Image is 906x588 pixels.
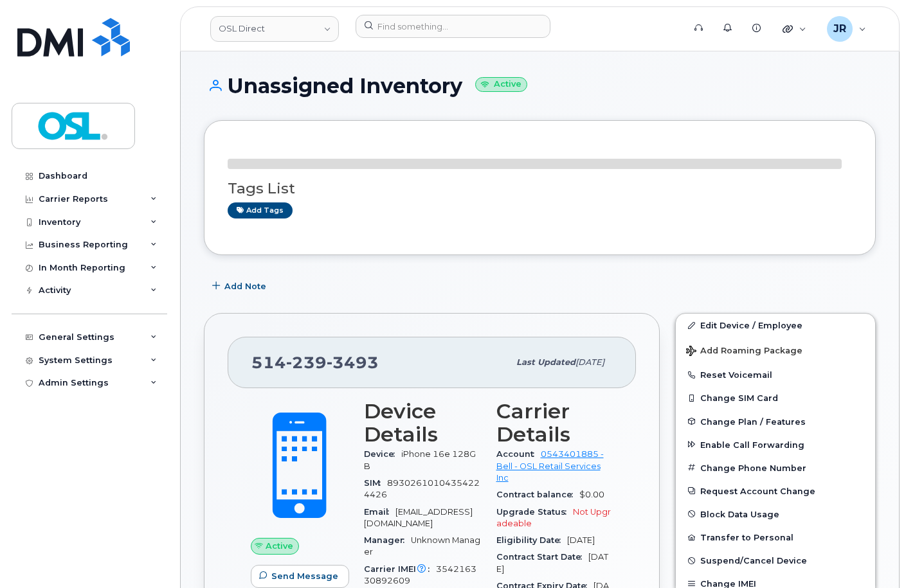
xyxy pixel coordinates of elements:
[496,449,604,483] a: 0543401885 - Bell - OSL Retail Services Inc
[676,410,875,433] button: Change Plan / Features
[364,564,476,585] span: 354216330892609
[676,363,875,386] button: Reset Voicemail
[496,507,573,517] span: Upgrade Status
[364,449,476,470] span: iPhone 16e 128GB
[364,400,481,446] h3: Device Details
[364,478,387,488] span: SIM
[496,400,613,446] h3: Carrier Details
[364,507,395,517] span: Email
[567,535,595,545] span: [DATE]
[700,556,807,566] span: Suspend/Cancel Device
[364,449,401,459] span: Device
[676,386,875,409] button: Change SIM Card
[364,564,436,574] span: Carrier IMEI
[676,433,875,456] button: Enable Call Forwarding
[364,478,480,499] span: 89302610104354224426
[676,337,875,363] button: Add Roaming Package
[516,357,575,367] span: Last updated
[496,490,579,499] span: Contract balance
[228,181,852,197] h3: Tags List
[224,280,266,292] span: Add Note
[700,440,804,449] span: Enable Call Forwarding
[579,490,604,499] span: $0.00
[496,507,611,528] span: Not Upgradeable
[475,77,527,92] small: Active
[700,416,806,426] span: Change Plan / Features
[496,552,588,562] span: Contract Start Date
[364,535,411,545] span: Manager
[251,565,349,588] button: Send Message
[676,314,875,337] a: Edit Device / Employee
[286,353,327,372] span: 239
[676,479,875,503] button: Request Account Change
[496,535,567,545] span: Eligibility Date
[676,503,875,526] button: Block Data Usage
[496,449,541,459] span: Account
[204,75,876,97] h1: Unassigned Inventory
[364,535,480,557] span: Unknown Manager
[575,357,604,367] span: [DATE]
[266,540,293,552] span: Active
[364,507,473,528] span: [EMAIL_ADDRESS][DOMAIN_NAME]
[676,549,875,572] button: Suspend/Cancel Device
[204,274,277,298] button: Add Note
[676,526,875,549] button: Transfer to Personal
[271,570,338,582] span: Send Message
[676,456,875,479] button: Change Phone Number
[228,202,293,218] a: Add tags
[496,552,608,573] span: [DATE]
[686,346,802,358] span: Add Roaming Package
[251,353,379,372] span: 514
[327,353,379,372] span: 3493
